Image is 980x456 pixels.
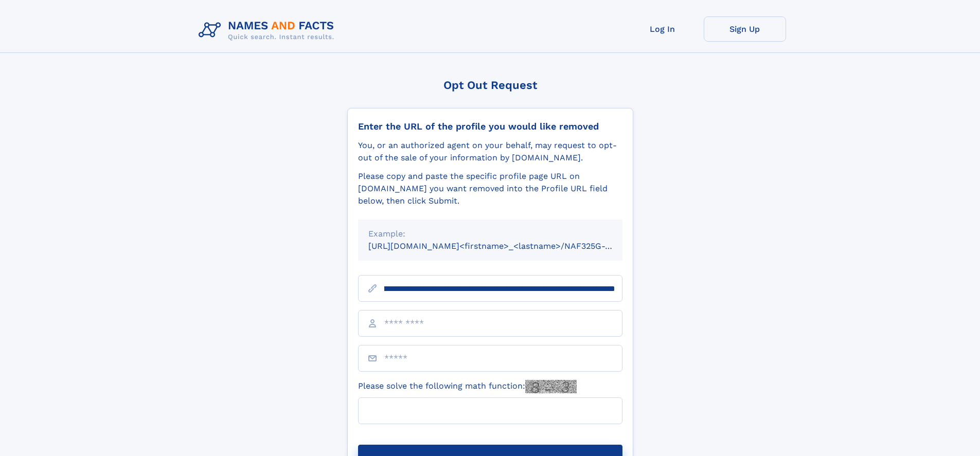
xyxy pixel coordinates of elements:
[621,16,704,42] a: Log In
[358,121,622,132] div: Enter the URL of the profile you would like removed
[358,139,622,164] div: You, or an authorized agent on your behalf, may request to opt-out of the sale of your informatio...
[347,79,633,92] div: Opt Out Request
[704,16,786,42] a: Sign Up
[358,170,622,207] div: Please copy and paste the specific profile page URL on [DOMAIN_NAME] you want removed into the Pr...
[368,228,612,240] div: Example:
[194,16,343,44] img: Logo Names and Facts
[358,380,577,393] label: Please solve the following math function:
[368,241,642,251] small: [URL][DOMAIN_NAME]<firstname>_<lastname>/NAF325G-xxxxxxxx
